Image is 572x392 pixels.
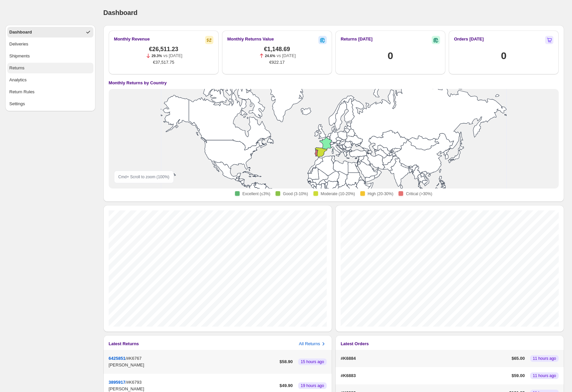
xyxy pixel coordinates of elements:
span: #K6767 [127,356,142,361]
p: vs [DATE] [277,52,296,59]
p: $ 49.90 [280,382,293,389]
p: #K6884 [341,355,509,362]
p: vs [DATE] [163,52,182,59]
div: Analytics [9,77,27,83]
span: Critical (>30%) [406,191,432,196]
span: €37,517.75 [153,59,174,66]
button: Settings [7,99,93,109]
span: €26,511.23 [149,46,178,52]
p: $ 59.00 [512,372,525,379]
h2: Orders [DATE] [454,36,484,42]
button: All Returns [299,341,327,347]
button: Dashboard [7,27,93,38]
div: Cmd + Scroll to zoom ( 100 %) [114,171,174,183]
div: Deliveries [9,41,28,47]
span: Good (3-10%) [283,191,308,196]
button: Shipments [7,51,93,61]
button: 3895917 [109,380,126,385]
span: 19 hours ago [301,383,324,388]
p: $ 65.00 [512,355,525,362]
h2: Returns [DATE] [341,36,373,42]
span: High (20-30%) [368,191,393,196]
button: Return Rules [7,87,93,97]
p: [PERSON_NAME] [109,362,277,368]
h4: Monthly Returns by Country [109,80,167,86]
h1: 0 [388,49,393,62]
span: 24.6% [265,54,275,58]
div: Dashboard [9,29,32,36]
div: Shipments [9,53,30,59]
p: #K6883 [341,372,509,379]
button: Deliveries [7,39,93,49]
span: 11 hours ago [533,356,556,361]
button: Analytics [7,75,93,85]
button: 6425851 [109,356,126,361]
span: 15 hours ago [301,359,324,364]
div: Settings [9,101,25,107]
span: Excellent (≤3%) [242,191,270,196]
div: Return Rules [9,89,35,95]
span: Moderate (10-20%) [321,191,355,196]
h2: Monthly Revenue [114,36,150,42]
h3: Latest Orders [341,341,369,347]
span: €1,148.69 [264,46,290,52]
h3: Latest Returns [109,341,139,347]
h1: 0 [501,49,506,62]
span: #K6793 [127,380,142,385]
div: Returns [9,65,25,71]
span: Dashboard [103,9,138,16]
div: / [109,355,277,368]
h3: All Returns [299,341,320,347]
button: Returns [7,63,93,73]
p: $ 58.90 [280,358,293,365]
h2: Monthly Returns Value [227,36,274,42]
span: €922.17 [269,59,285,66]
span: 29.3% [152,54,162,58]
span: 11 hours ago [533,373,556,378]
